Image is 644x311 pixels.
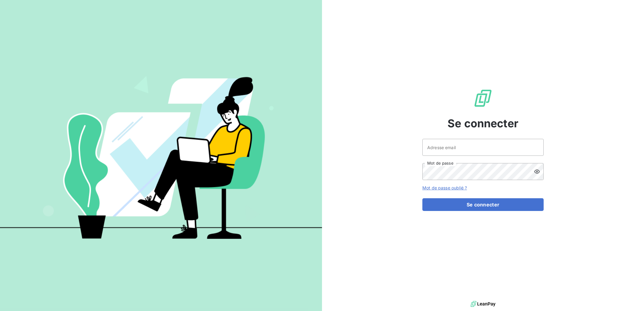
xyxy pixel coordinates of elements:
[422,198,544,211] button: Se connecter
[448,115,518,132] span: Se connecter
[422,185,467,190] a: Mot de passe oublié ?
[473,89,493,108] img: Logo LeanPay
[422,139,544,156] input: placeholder
[471,299,495,309] img: logo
